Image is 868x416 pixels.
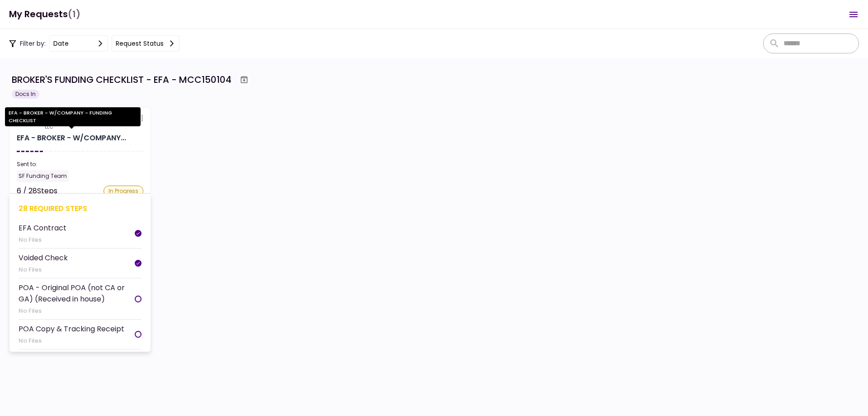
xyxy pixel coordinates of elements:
[12,90,39,99] div: Docs In
[53,38,69,48] div: date
[19,203,142,214] div: 28 required steps
[17,133,126,143] div: EFA - BROKER - W/COMPANY - FUNDING CHECKLIST
[9,35,179,52] div: Filter by:
[843,4,864,25] button: Open menu
[19,336,124,345] div: No Files
[5,107,141,126] div: EFA - BROKER - W/COMPANY - FUNDING CHECKLIST
[68,5,80,24] span: (1)
[19,222,66,234] div: EFA Contract
[9,5,80,24] h1: My Requests
[19,323,124,335] div: POA Copy & Tracking Receipt
[12,73,231,86] div: BROKER'S FUNDING CHECKLIST - EFA - MCC150104
[19,252,68,263] div: Voided Check
[17,186,57,196] div: 6 / 28 Steps
[19,282,135,305] div: POA - Original POA (not CA or GA) (Received in house)
[112,35,179,52] button: Request status
[19,265,68,274] div: No Files
[19,235,66,244] div: No Files
[17,160,143,168] div: Sent to:
[104,186,143,196] div: In Progress
[17,170,69,182] div: SF Funding Team
[49,35,108,52] button: date
[19,306,135,316] div: No Files
[236,72,252,88] button: Archive workflow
